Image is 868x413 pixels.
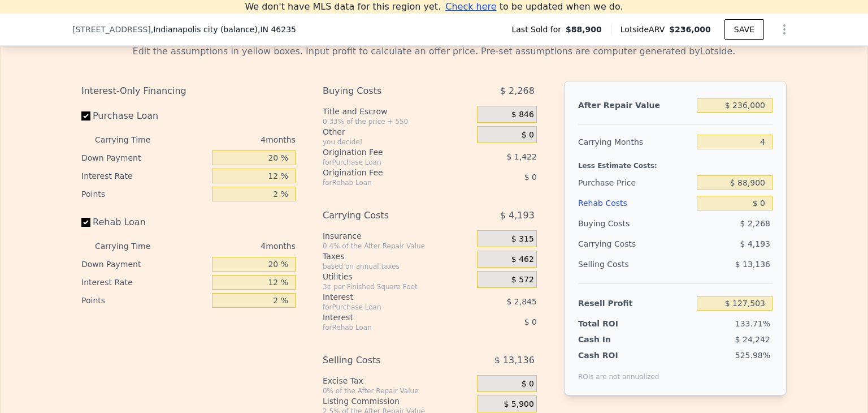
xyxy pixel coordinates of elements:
[258,25,296,34] span: , IN 46235
[524,173,537,182] span: $ 0
[773,18,796,41] button: Show Options
[740,239,770,248] span: $ 4,193
[500,205,535,226] span: $ 4,193
[323,282,472,291] div: 3¢ per Finished Square Foot
[735,351,770,360] span: 525.98%
[323,126,472,137] div: Other
[494,350,535,371] span: $ 13,136
[323,291,449,303] div: Interest
[511,255,534,265] span: $ 462
[506,297,536,306] span: $ 2,845
[81,167,207,185] div: Interest Rate
[81,255,207,273] div: Down Payment
[511,110,534,120] span: $ 846
[81,273,207,291] div: Interest Rate
[72,24,151,35] span: [STREET_ADDRESS]
[173,131,296,149] div: 4 months
[81,218,90,227] input: Rehab Loan
[724,19,764,40] button: SAVE
[323,205,449,226] div: Carrying Costs
[323,251,472,262] div: Taxes
[81,149,207,167] div: Down Payment
[735,335,770,344] span: $ 24,242
[323,312,449,323] div: Interest
[323,242,472,251] div: 0.4% of the After Repair Value
[522,379,534,389] span: $ 0
[511,275,534,285] span: $ 572
[81,291,207,309] div: Points
[323,178,449,187] div: for Rehab Loan
[578,152,772,173] div: Less Estimate Costs:
[323,323,449,332] div: for Rehab Loan
[578,318,649,329] div: Total ROI
[323,395,472,407] div: Listing Commission
[323,106,472,117] div: Title and Escrow
[500,81,535,101] span: $ 2,268
[445,1,496,12] span: Check here
[323,137,472,147] div: you decide!
[735,319,770,328] span: 133.71%
[566,24,602,35] span: $88,900
[81,106,207,126] label: Purchase Loan
[323,147,449,158] div: Origination Fee
[323,271,472,282] div: Utilities
[323,386,472,395] div: 0% of the After Repair Value
[323,262,472,271] div: based on annual taxes
[506,152,536,161] span: $ 1,422
[323,81,449,101] div: Buying Costs
[578,213,692,234] div: Buying Costs
[81,81,296,101] div: Interest-Only Financing
[524,317,537,326] span: $ 0
[504,399,533,410] span: $ 5,900
[578,293,692,313] div: Resell Profit
[578,361,659,381] div: ROIs are not annualized
[578,254,692,274] div: Selling Costs
[81,212,207,233] label: Rehab Loan
[323,350,449,371] div: Selling Costs
[511,234,534,244] span: $ 315
[735,260,770,269] span: $ 13,136
[620,24,669,35] span: Lotside ARV
[323,230,472,242] div: Insurance
[578,193,692,213] div: Rehab Costs
[578,234,649,254] div: Carrying Costs
[740,219,770,228] span: $ 2,268
[95,131,168,149] div: Carrying Time
[173,237,296,255] div: 4 months
[81,185,207,203] div: Points
[578,334,649,345] div: Cash In
[151,24,296,35] span: , Indianapolis city (balance)
[81,111,90,121] input: Purchase Loan
[323,167,449,178] div: Origination Fee
[522,130,534,140] span: $ 0
[578,173,692,193] div: Purchase Price
[81,45,787,58] div: Edit the assumptions in yellow boxes. Input profit to calculate an offer price. Pre-set assumptio...
[578,350,659,361] div: Cash ROI
[323,117,472,126] div: 0.33% of the price + 550
[323,303,449,312] div: for Purchase Loan
[578,95,692,115] div: After Repair Value
[323,158,449,167] div: for Purchase Loan
[95,237,168,255] div: Carrying Time
[669,25,711,34] span: $236,000
[323,375,472,386] div: Excise Tax
[578,132,692,152] div: Carrying Months
[511,24,566,35] span: Last Sold for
